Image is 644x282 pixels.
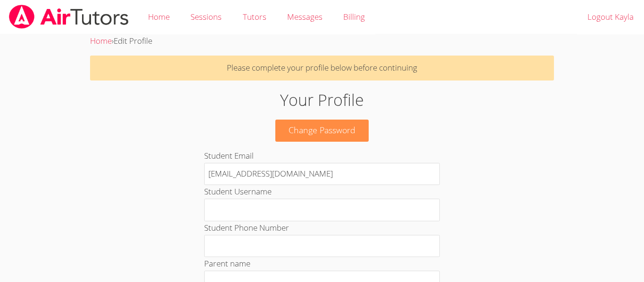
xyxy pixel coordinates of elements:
[275,120,369,142] a: Change Password
[204,222,289,233] label: Student Phone Number
[114,35,152,46] span: Edit Profile
[8,5,130,29] img: airtutors_banner-c4298cdbf04f3fff15de1276eac7730deb9818008684d7c2e4769d2f7ddbe033.png
[204,150,254,161] label: Student Email
[287,11,322,22] span: Messages
[90,35,112,46] a: Home
[148,88,496,112] h1: Your Profile
[90,56,554,81] p: Please complete your profile below before continuing
[90,34,554,48] div: ›
[204,258,250,269] label: Parent name
[204,186,272,197] label: Student Username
